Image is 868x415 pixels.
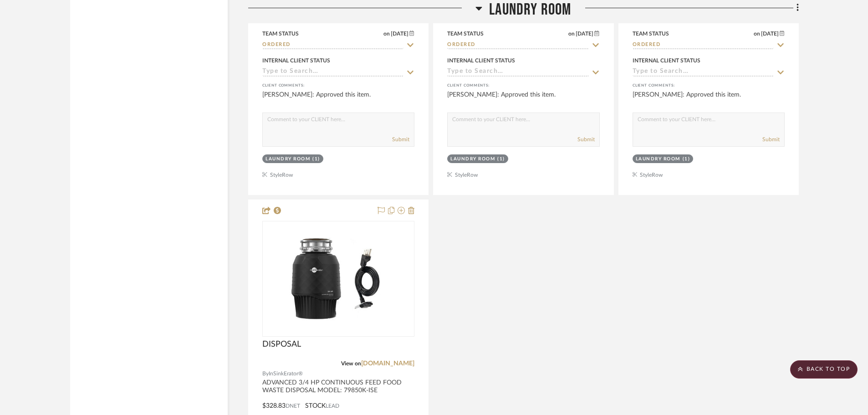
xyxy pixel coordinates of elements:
span: on [383,31,390,36]
a: [DOMAIN_NAME] [361,360,414,367]
img: DISPOSAL [281,222,395,336]
input: Type to Search… [633,41,774,50]
input: Type to Search… [262,68,403,77]
div: [PERSON_NAME]: Approved this item. [447,90,599,108]
div: Team Status [262,30,299,38]
input: Type to Search… [633,68,774,77]
button: Submit [392,135,409,143]
span: DISPOSAL [262,339,301,349]
div: Team Status [447,30,484,38]
div: (1) [497,156,505,163]
div: Internal Client Status [262,56,330,65]
span: View on [341,361,361,366]
span: [DATE] [575,31,594,37]
span: on [754,31,760,36]
div: (1) [683,156,690,163]
div: (1) [312,156,320,163]
scroll-to-top-button: BACK TO TOP [790,360,858,379]
div: Internal Client Status [447,56,515,65]
input: Type to Search… [447,68,588,77]
input: Type to Search… [447,41,588,50]
input: Type to Search… [262,41,403,50]
div: [PERSON_NAME]: Approved this item. [633,90,785,108]
button: Submit [762,135,780,143]
div: [PERSON_NAME]: Approved this item. [262,90,414,108]
span: By [262,369,269,378]
div: Internal Client Status [633,56,700,65]
div: Laundry Room [266,156,310,163]
div: Laundry Room [450,156,495,163]
span: on [568,31,575,36]
div: Team Status [633,30,669,38]
span: [DATE] [760,31,780,37]
div: Laundry Room [636,156,680,163]
button: Submit [577,135,595,143]
span: [DATE] [390,31,409,37]
span: InSinkErator® [269,369,303,378]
